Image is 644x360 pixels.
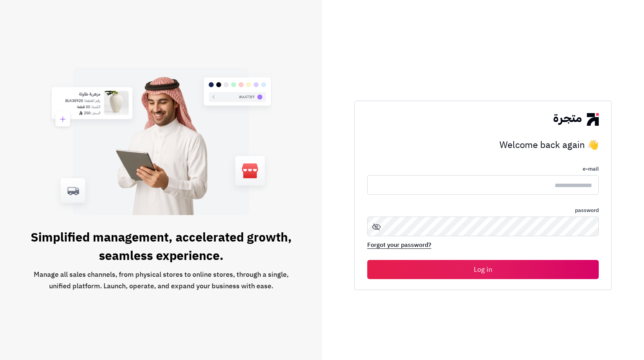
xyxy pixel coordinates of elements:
[367,240,431,250] font: Forgot your password?
[367,260,599,279] button: Log in
[367,240,431,251] a: Forgot your password?
[474,264,492,275] font: Log in
[583,165,599,173] font: e-mail
[575,206,599,214] font: password
[34,269,289,291] font: Manage all sales channels, from physical stores to online stores, through a single, unified platf...
[31,228,292,265] font: Simplified management, accelerated growth, seamless experience.
[499,138,599,152] font: Welcome back again 👋
[554,113,599,125] img: logo-2.png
